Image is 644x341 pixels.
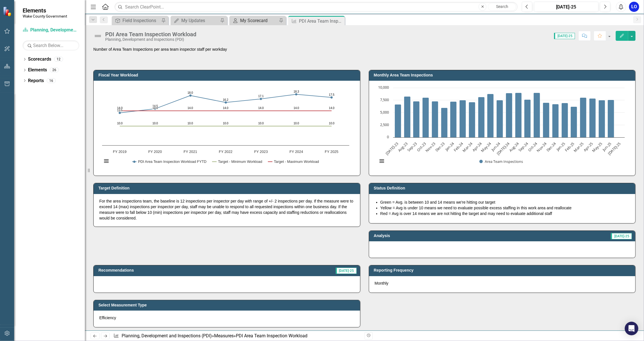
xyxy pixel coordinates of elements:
text: 10.0 [258,122,264,125]
text: FY 2023 [254,150,268,154]
div: 26 [50,68,59,73]
div: [DATE]-25 [536,4,596,10]
div: LO [629,2,639,12]
path: Apr-25, 7,835. Area Team Inspections. [589,99,596,138]
text: [DATE]-25 [607,141,622,156]
div: PDI Area Team Inspection Workload [299,18,343,25]
span: [DATE]-25 [611,233,632,239]
text: 13.5 [117,109,123,112]
path: Jul-23, 6,672. Area Team Inspections. [395,105,401,138]
a: My Updates [172,17,219,24]
p: For the area inspections team, the baseline is 12 inspections per inspector per day with range of... [99,198,354,221]
button: Show Target - Maximum Workload [268,159,319,164]
text: FY 2019 [113,150,126,154]
input: Search ClearPoint... [115,2,518,12]
text: Mar-25 [572,141,584,153]
path: Aug-23, 8,274. Area Team Inspections. [404,97,410,138]
text: 0 [387,134,389,139]
h3: Reporting Frequency [374,268,633,272]
path: FY 2023, 17.10453712. PDI Area Team Inspection Workload FYTD. [260,98,262,100]
path: Jun-25, 7,598. Area Team Inspections. [608,100,614,138]
text: Oct-23 [416,141,427,152]
text: 10.0 [117,122,123,125]
a: My Scorecard [231,17,277,24]
text: Apr-25 [582,141,594,152]
img: Not Defined [93,31,102,41]
text: 2,500 [380,122,389,127]
text: 5,000 [380,110,389,115]
path: Aug-24, 9,000. Area Team Inspections. [515,93,522,138]
text: May-25 [591,141,603,153]
h3: Select Measurement Type [98,303,357,307]
div: PDI Area Team Inspection Workload [236,333,307,338]
span: [DATE]-25 [336,268,357,274]
text: FY 2020 [148,150,162,154]
path: FY 2019, 13.45403838. PDI Area Team Inspection Workload FYTD. [119,112,121,114]
text: FY 2021 [184,150,197,154]
text: Oct-24 [527,141,539,153]
span: Efficiency [99,316,116,320]
text: 14.0 [117,106,123,110]
path: Dec-23, 5,976. Area Team Inspections. [441,108,447,138]
path: FY 2022, 16.17021277. PDI Area Team Inspection Workload FYTD. [225,101,227,104]
path: Sep-23, 7,290. Area Team Inspections. [413,101,419,138]
button: Show Area Team Inspections [479,159,523,164]
path: Mar-25, 8,022. Area Team Inspections. [580,98,586,138]
button: [DATE]-25 [534,2,598,12]
div: Open Intercom Messenger [625,322,638,335]
path: Jan-24, 7,227. Area Team Inspections. [450,102,456,138]
path: Oct-23, 8,006. Area Team Inspections. [422,98,429,138]
input: Search Below... [23,41,79,50]
h3: Monthly Area Team Inspections [374,73,633,77]
text: 10.0 [188,122,193,125]
text: Mar-24 [461,141,473,153]
svg: Interactive chart [99,85,352,170]
text: Nov-24 [535,141,548,153]
text: Sep-23 [406,141,418,153]
h3: Fiscal Year Workload [98,73,357,77]
button: Show Target - Minimum Workload [212,159,262,164]
text: 10.0 [294,122,299,125]
div: PDI Area Team Inspection Workload [105,31,196,37]
text: Dec-23 [434,141,445,153]
text: Aug-23 [397,141,409,153]
div: Field Inspections [122,17,160,24]
text: 14.5 [152,105,158,108]
text: Nov-23 [424,141,436,153]
li: Green = Avg. is between 10 and 14 means we're hitting our target [380,199,630,205]
a: Measures [214,333,234,338]
div: » » [113,333,360,339]
h3: Status Definition [374,186,633,190]
text: 16.2 [223,98,229,101]
div: Planning, Development and Inspections (PDI) [105,37,196,42]
h3: Analysis [374,234,485,238]
svg: Interactive chart [375,85,628,170]
span: [DATE]-25 [554,33,575,39]
div: 12 [54,57,63,62]
text: [DATE]-24 [496,141,511,156]
h3: Target Definition [98,186,357,190]
text: 14.0 [329,106,335,110]
div: Chart. Highcharts interactive chart. [375,85,630,170]
h3: Recommendations [98,268,259,272]
g: Target - Minimum Workload, line 2 of 3 with 7 data points. [119,125,333,127]
path: FY 2024, 18.30565846. PDI Area Team Inspection Workload FYTD. [295,93,298,95]
a: Field Inspections [113,17,160,24]
text: 10.0 [223,122,229,125]
text: Jan-25 [555,141,566,152]
text: 14.0 [152,106,158,110]
path: Oct-24, 8,976. Area Team Inspections. [533,93,540,138]
text: Feb-25 [564,141,575,153]
g: PDI Area Team Inspection Workload FYTD, line 1 of 3 with 7 data points. [119,93,333,114]
text: 14.0 [223,106,229,110]
text: 10.0 [152,122,158,125]
text: Aug-24 [508,141,520,153]
text: 10,000 [378,85,389,90]
button: Show PDI Area Team Inspection Workload FYTD [132,159,206,164]
path: May-24, 8,744. Area Team Inspections. [487,94,494,138]
path: Jul-24, 8,949. Area Team Inspections. [506,93,512,138]
text: Jan-24 [443,141,455,152]
path: Jan-25, 6,969. Area Team Inspections. [561,103,568,138]
button: View chart menu, Chart [102,157,110,165]
a: Elements [28,67,47,73]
